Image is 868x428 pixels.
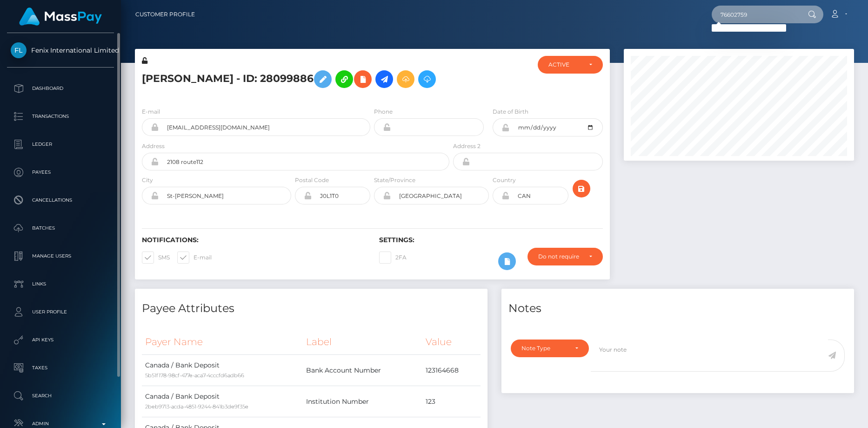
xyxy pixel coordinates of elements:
[548,61,581,68] div: ACTIVE
[7,300,114,324] a: User Profile
[303,329,422,355] th: Label
[142,108,160,116] label: E-mail
[511,340,589,357] button: Note Type
[11,165,110,179] p: Payees
[7,217,114,240] a: Batches
[11,361,110,375] p: Taxes
[142,236,365,244] h6: Notifications:
[374,176,415,184] label: State/Province
[453,142,481,150] label: Address 2
[11,249,110,263] p: Manage Users
[11,82,110,95] p: Dashboard
[142,329,303,355] th: Payer Name
[422,386,481,417] td: 123
[7,133,114,156] a: Ledger
[521,345,568,352] div: Note Type
[303,386,422,417] td: Institution Number
[7,105,114,128] a: Transactions
[11,389,110,403] p: Search
[142,386,303,417] td: Canada / Bank Deposit
[7,77,114,100] a: Dashboard
[527,248,602,265] button: Do not require
[7,328,114,352] a: API Keys
[142,142,165,150] label: Address
[142,300,481,317] h4: Payee Attributes
[11,305,110,319] p: User Profile
[11,333,110,347] p: API Keys
[11,109,110,123] p: Transactions
[538,56,603,74] button: ACTIVE
[145,403,248,410] small: 2beb9713-acda-4851-9244-841b3de9f35e
[19,7,102,26] img: MassPay Logo
[303,355,422,386] td: Bank Account Number
[142,66,444,93] h5: [PERSON_NAME] - ID: 28099886
[145,372,244,379] small: 5b51f178-98cf-477e-aca7-4cccfd6adb66
[7,384,114,408] a: Search
[295,176,329,184] label: Postal Code
[7,161,114,184] a: Payees
[712,6,799,23] input: Search...
[538,253,581,260] div: Do not require
[374,108,393,116] label: Phone
[11,221,110,235] p: Batches
[508,300,847,317] h4: Notes
[379,251,407,264] label: 2FA
[142,176,153,184] label: City
[7,272,114,296] a: Links
[142,251,170,264] label: SMS
[7,46,114,54] span: Fenix International Limited
[11,277,110,291] p: Links
[142,355,303,386] td: Canada / Bank Deposit
[7,189,114,212] a: Cancellations
[7,356,114,380] a: Taxes
[177,251,212,264] label: E-mail
[11,42,27,58] img: Fenix International Limited
[375,70,393,88] a: Initiate Payout
[135,5,195,24] a: Customer Profile
[493,176,516,184] label: Country
[422,329,481,355] th: Value
[11,137,110,151] p: Ledger
[493,108,528,116] label: Date of Birth
[7,245,114,268] a: Manage Users
[11,193,110,207] p: Cancellations
[379,236,602,244] h6: Settings:
[422,355,481,386] td: 123164668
